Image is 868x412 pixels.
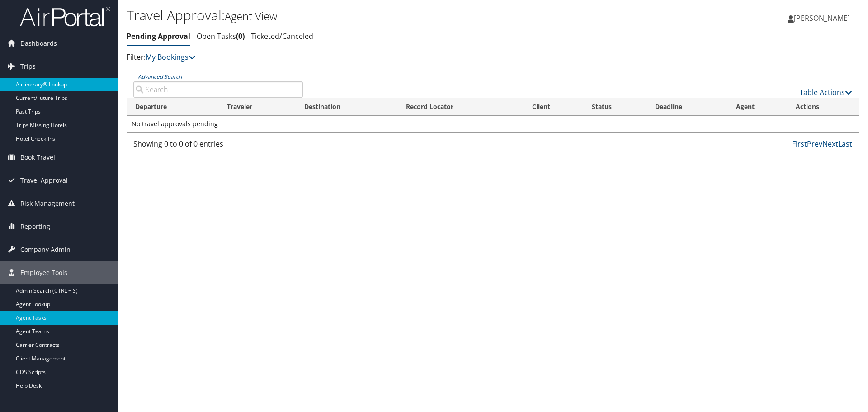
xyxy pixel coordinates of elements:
a: Prev [807,139,822,149]
th: Status: activate to sort column ascending [584,98,647,116]
a: My Bookings [146,52,196,62]
span: Risk Management [20,192,75,215]
a: First [792,139,807,149]
th: Client: activate to sort column descending [524,98,584,116]
small: Agent View [225,9,277,24]
a: Ticketed/Canceled [251,31,313,41]
a: Last [838,139,852,149]
a: Next [822,139,838,149]
input: Advanced Search [133,81,303,98]
th: Deadline: activate to sort column ascending [647,98,728,116]
a: Open Tasks0 [197,31,245,41]
th: Agent: activate to sort column ascending [728,98,788,116]
span: Trips [20,55,36,78]
div: Showing 0 to 0 of 0 entries [133,138,303,154]
th: Destination: activate to sort column ascending [296,98,398,116]
p: Filter: [127,52,615,63]
th: Departure: activate to sort column ascending [127,98,219,116]
span: Company Admin [20,238,71,261]
td: No travel approvals pending [127,116,859,132]
span: Travel Approval [20,169,68,192]
a: Advanced Search [138,73,182,81]
span: Employee Tools [20,261,67,284]
th: Record Locator: activate to sort column ascending [398,98,524,116]
a: Pending Approval [127,31,190,41]
h1: Travel Approval: [127,6,615,25]
span: Book Travel [20,146,55,169]
th: Actions [788,98,859,116]
span: Reporting [20,215,50,238]
th: Traveler: activate to sort column ascending [219,98,296,116]
span: 0 [236,31,245,41]
a: Table Actions [799,87,852,97]
img: airportal-logo.png [20,6,110,27]
a: [PERSON_NAME] [788,5,859,32]
span: [PERSON_NAME] [794,13,850,23]
span: Dashboards [20,32,57,55]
